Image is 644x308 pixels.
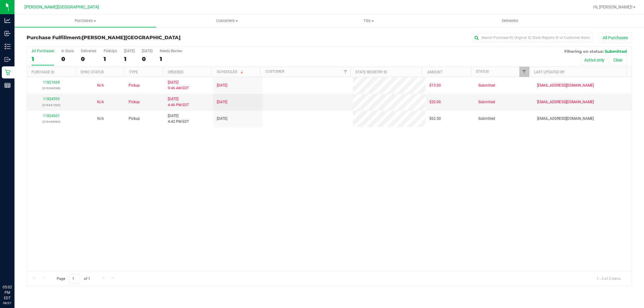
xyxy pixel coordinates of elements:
span: [DATE] [217,83,227,88]
inline-svg: Outbound [5,56,11,62]
span: Not Applicable [97,83,104,87]
span: Submitted [478,83,495,88]
span: $20.00 [429,99,441,105]
div: Deliveries [81,49,96,53]
span: Tills [298,18,439,24]
span: $15.00 [429,83,441,88]
span: Submitted [478,116,495,122]
a: Filter [519,67,529,77]
span: Not Applicable [97,100,104,104]
a: Scheduled [217,70,244,74]
a: Amount [427,70,442,74]
button: Active only [580,55,608,65]
a: Ordered [168,70,184,74]
button: All Purchases [599,33,632,43]
span: [DATE] [217,116,227,122]
span: [DATE] 4:46 PM EDT [168,96,189,108]
a: Filter [340,67,350,77]
input: 1 [69,274,80,283]
button: Clear [609,55,627,65]
div: 1 [124,56,135,62]
a: Purchases [14,14,156,27]
a: Customers [156,14,298,27]
a: Deliveries [439,14,581,27]
button: N/A [97,116,104,122]
span: [DATE] 9:46 AM EDT [168,80,189,91]
inline-svg: Reports [5,82,11,88]
span: Pickup [129,99,140,105]
span: Deliveries [494,18,527,24]
a: Status [476,69,489,74]
div: Needs Review [160,49,182,53]
span: Submitted [478,99,495,105]
p: (316440984) [30,119,72,125]
div: [DATE] [142,49,152,53]
span: Pickup [129,116,140,122]
iframe: Resource center [6,260,24,278]
span: $62.50 [429,116,441,122]
div: 0 [81,56,96,62]
p: (316441500) [30,102,72,108]
a: Customer [265,69,284,74]
div: 1 [32,56,54,62]
span: [PERSON_NAME][GEOGRAPHIC_DATA] [24,5,99,10]
button: N/A [97,83,104,88]
a: 11821669 [43,80,60,84]
inline-svg: Analytics [5,17,11,24]
div: 1 [160,56,182,62]
inline-svg: Inbound [5,30,11,37]
a: Tills [298,14,439,27]
button: N/A [97,99,104,105]
span: [DATE] 4:42 PM EDT [168,113,189,125]
span: [DATE] [217,99,227,105]
span: Filtering on status: [564,49,604,54]
span: [EMAIL_ADDRESS][DOMAIN_NAME] [537,116,594,122]
h3: Purchase Fulfillment: [27,35,228,40]
a: Purchase ID [31,70,54,74]
p: 05:02 PM EDT [3,284,12,301]
div: 0 [61,56,74,62]
input: Search Purchase ID, Original ID, State Registry ID or Customer Name... [472,33,593,42]
span: [EMAIL_ADDRESS][DOMAIN_NAME] [537,83,594,88]
a: Last Updated By [534,70,565,74]
span: [EMAIL_ADDRESS][DOMAIN_NAME] [537,99,594,105]
a: Sync Status [81,70,104,74]
span: Page of 1 [52,274,95,283]
div: 1 [104,56,117,62]
span: Not Applicable [97,116,104,121]
span: Pickup [129,83,140,88]
div: [DATE] [124,49,135,53]
span: 1 - 3 of 3 items [592,274,626,283]
span: Purchases [14,18,156,24]
a: 11824593 [43,97,60,101]
div: PickUps [104,49,117,53]
a: State Registry ID [355,70,387,74]
span: [PERSON_NAME][GEOGRAPHIC_DATA] [82,35,181,40]
inline-svg: Retail [5,69,11,75]
span: Submitted [605,49,627,54]
div: In Store [61,49,74,53]
inline-svg: Inventory [5,43,11,49]
div: 0 [142,56,152,62]
span: Customers [156,18,297,24]
p: 08/21 [3,301,12,305]
span: Hi, [PERSON_NAME]! [593,5,633,9]
div: All Purchases [32,49,54,53]
a: Type [129,70,138,74]
p: (316346588) [30,85,72,91]
a: 11824601 [43,114,60,118]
